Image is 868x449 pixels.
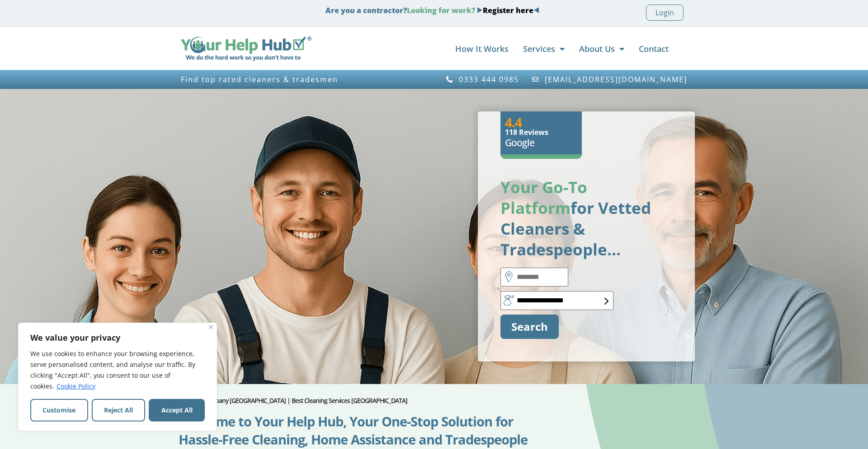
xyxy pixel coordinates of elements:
a: How It Works [455,40,509,58]
a: Cookie Policy [56,381,96,391]
h5: Google [505,136,577,150]
a: About Us [579,40,624,58]
a: [EMAIL_ADDRESS][DOMAIN_NAME] [532,75,688,83]
strong: Are you a contractor? [325,5,539,15]
h6: 118 Reviews [505,129,577,136]
img: Your Help Hub Wide Logo [181,37,311,61]
img: Blue Arrow - Right [477,7,483,13]
h3: Find top rated cleaners & tradesmen [181,75,429,83]
span: [EMAIL_ADDRESS][DOMAIN_NAME] [542,75,687,83]
a: 0333 444 0985 [445,75,519,83]
button: Accept All [149,399,205,421]
a: Register here [483,5,533,15]
span: Y [500,176,510,198]
span: Looking for work? [407,5,475,15]
p: for Vetted Cleaners & Tradespeople… [500,177,672,260]
span: 0333 444 0985 [457,75,519,83]
a: Login [646,5,684,21]
button: Search [500,315,559,339]
span: Login [656,7,674,19]
button: Reject All [92,399,146,421]
p: We use cookies to enhance your browsing experience, serve personalised content, and analyse our t... [30,348,205,392]
p: We value your privacy [30,332,205,343]
img: Blue Arrow - Left [533,7,539,13]
a: Contact [639,40,669,58]
h3: 4.4 [505,116,577,129]
span: our Go-To Platform [500,176,587,218]
nav: Menu [321,40,669,58]
a: Services [523,40,565,58]
button: Customise [30,399,88,421]
h1: Cleaning Company [GEOGRAPHIC_DATA] | Best Cleaning Services [GEOGRAPHIC_DATA] [179,398,539,404]
img: Close [209,325,213,329]
img: Home - select box form [604,298,609,305]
